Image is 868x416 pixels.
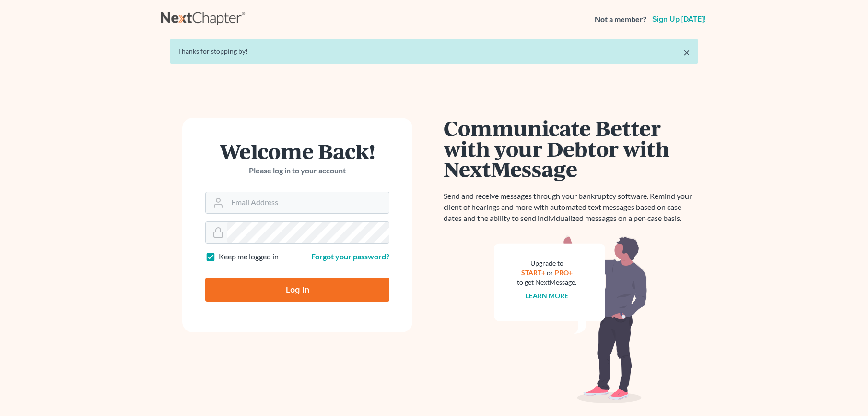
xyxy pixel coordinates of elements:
[205,165,389,176] p: Please log in to your account
[205,141,389,161] h1: Welcome Back!
[219,251,279,262] label: Keep me logged in
[444,118,698,179] h1: Communicate Better with your Debtor with NextMessage
[517,278,576,287] div: to get NextMessage.
[494,235,647,404] img: nextmessage_bg-59042aed3d76b12b5cd301f8e5b87938c9018125f34e5fa2b7a6b67550977c72.svg
[444,191,698,224] p: Send and receive messages through your bankruptcy software. Remind your client of hearings and mo...
[650,15,707,23] a: Sign up [DATE]!
[311,252,389,261] a: Forgot your password?
[521,269,545,277] a: START+
[547,269,553,277] span: or
[526,292,568,300] a: Learn more
[517,258,576,268] div: Upgrade to
[595,14,646,25] strong: Not a member?
[205,278,389,302] input: Log In
[178,47,690,56] div: Thanks for stopping by!
[227,192,389,213] input: Email Address
[683,47,690,58] a: ×
[555,269,573,277] a: PRO+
